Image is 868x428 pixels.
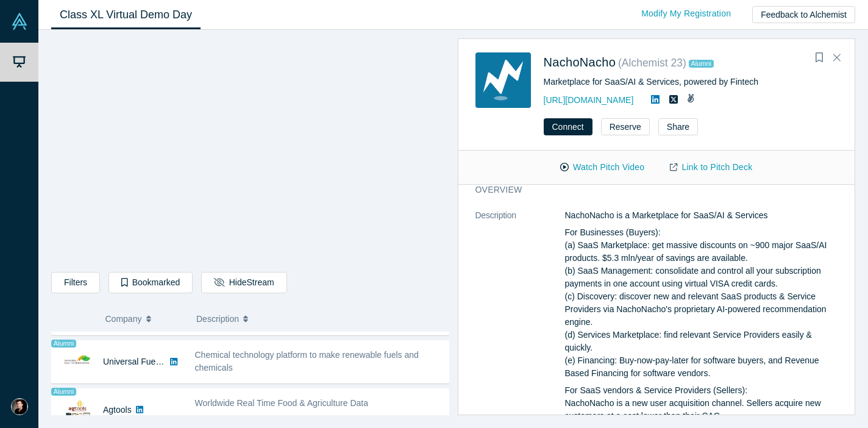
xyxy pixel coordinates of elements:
img: Jeremy Glassenberg's Account [11,398,28,415]
iframe: Alchemist Class XL Demo Day: Vault [52,40,449,263]
button: HideStream [201,272,286,293]
button: Watch Pitch Video [547,157,657,178]
span: Chemical technology platform to make renewable fuels and chemicals [195,350,419,373]
a: Universal Fuel Technologies [103,357,210,366]
span: Alumni [51,340,76,348]
button: Company [105,306,184,332]
button: Reserve [601,118,650,135]
img: Alchemist Vault Logo [11,13,28,30]
a: Link to Pitch Deck [657,157,765,178]
button: Close [828,48,846,68]
span: Alumni [689,60,714,68]
button: Bookmarked [108,272,193,293]
img: NachoNacho's Logo [475,52,531,108]
a: Class XL Virtual Demo Day [51,1,201,29]
button: Filters [51,272,100,293]
a: [URL][DOMAIN_NAME] [544,95,634,105]
button: Connect [544,118,592,135]
div: Marketplace for SaaS/AI & Services, powered by Fintech [544,76,838,88]
p: For SaaS vendors & Service Providers (Sellers): NachoNacho is a new user acquisition channel. Sel... [565,384,838,423]
button: Description [196,306,441,332]
p: For Businesses (Buyers): (a) SaaS Marketplace: get massive discounts on ~900 major SaaS/AI produc... [565,226,838,380]
span: Description [196,306,239,332]
img: Agtools's Logo [65,397,90,423]
button: Feedback to Alchemist [752,6,855,23]
button: Share [658,118,698,135]
small: ( Alchemist 23 ) [618,57,686,69]
span: Alumni [51,388,76,396]
img: Universal Fuel Technologies's Logo [65,349,90,374]
h3: overview [475,184,821,196]
p: NachoNacho is a Marketplace for SaaS/AI & Services [565,209,838,222]
span: Company [105,306,142,332]
a: NachoNacho [544,55,616,69]
a: Modify My Registration [628,3,744,24]
button: Bookmark [811,49,828,66]
span: Worldwide Real Time Food & Agriculture Data [195,398,369,408]
a: Agtools [103,405,132,415]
